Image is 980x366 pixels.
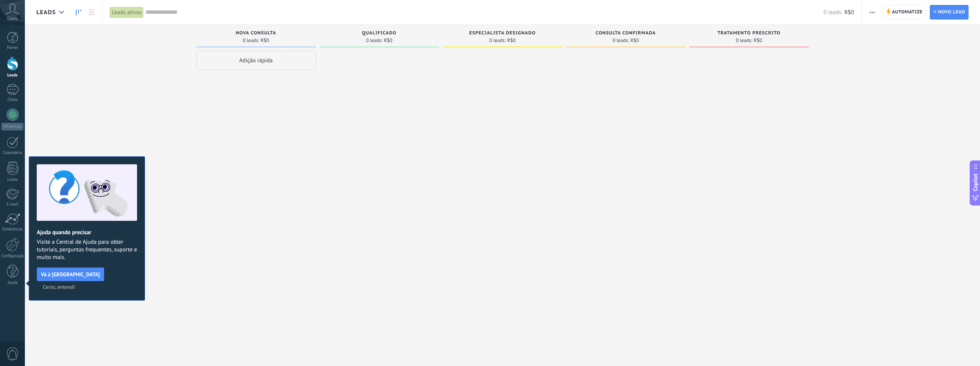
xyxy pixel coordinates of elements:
[39,281,78,293] button: Certo, entendi
[938,5,965,19] span: Novo lead
[196,51,316,70] div: Adição rápida
[717,31,781,36] span: Tratamento prescrito
[36,9,56,16] span: Leads
[2,227,24,232] div: Estatísticas
[930,5,969,19] a: Novo lead
[2,73,24,78] div: Leads
[2,45,24,50] div: Painel
[823,9,842,16] span: 0 leads:
[570,31,682,37] div: Consulta confirmada
[883,5,926,19] a: Automatize
[37,267,104,281] button: Vá à [GEOGRAPHIC_DATA]
[37,238,137,261] span: Visite a Central de Ajuda para obter tutoriais, perguntas frequentes, suporte e muito mais.
[43,284,75,290] span: Certo, entendi
[2,254,24,259] div: Configurações
[489,38,506,43] span: 0 leads:
[243,38,259,43] span: 0 leads:
[37,229,137,236] h2: Ajuda quando precisar
[384,38,392,43] span: R$0
[736,38,752,43] span: 0 leads:
[110,7,144,18] div: Leads ativos
[236,31,276,36] span: Nova consulta
[2,202,24,207] div: E-mail
[85,5,98,20] a: Lista
[200,31,312,37] div: Nova consulta
[844,9,854,16] span: R$0
[2,151,24,155] div: Calendário
[972,174,979,191] span: Copilot
[447,31,559,37] div: Especialista designado
[754,38,762,43] span: R$0
[2,177,24,182] div: Listas
[2,97,24,102] div: Chats
[612,38,629,43] span: 0 leads:
[892,5,923,19] span: Automatize
[2,123,23,130] div: WhatsApp
[867,5,878,19] button: Mais
[693,31,805,37] div: Tratamento prescrito
[41,272,100,277] span: Vá à [GEOGRAPHIC_DATA]
[507,38,516,43] span: R$0
[596,31,656,36] span: Consulta confirmada
[469,31,536,36] span: Especialista designado
[261,38,269,43] span: R$0
[2,280,24,285] div: Ajuda
[366,38,382,43] span: 0 leads:
[323,31,435,37] div: Qualificado
[362,31,396,36] span: Qualificado
[72,5,85,20] a: Leads
[630,38,639,43] span: R$0
[7,16,18,21] span: Conta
